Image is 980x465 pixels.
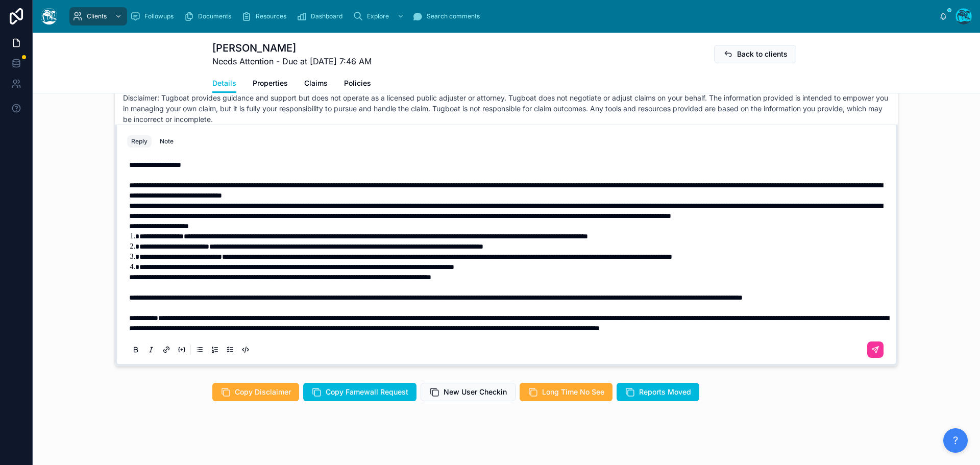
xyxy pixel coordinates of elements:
div: Note [160,137,174,145]
span: Search comments [427,12,480,20]
a: Documents [181,7,238,26]
span: Needs Attention - Due at [DATE] 7:46 AM [212,55,372,67]
p: Disclaimer: Tugboat provides guidance and support but does not operate as a licensed public adjus... [123,92,890,125]
span: Claims [304,78,328,88]
a: Clients [69,7,127,26]
a: Properties [253,74,288,94]
span: Reports Moved [639,387,691,397]
button: Reply [127,135,152,148]
div: scrollable content [65,5,939,28]
button: Copy Famewall Request [303,383,416,401]
span: Back to clients [737,49,788,59]
a: Search comments [409,7,487,26]
button: Note [156,135,178,148]
a: Explore [350,7,409,26]
span: Resources [256,12,286,20]
a: Followups [127,7,181,26]
a: Dashboard [293,7,350,26]
button: Copy Disclaimer [212,383,299,401]
a: Resources [238,7,293,26]
span: Documents [198,12,231,20]
h1: [PERSON_NAME] [212,41,372,55]
span: Copy Disclaimer [235,387,291,397]
span: Explore [367,12,389,20]
span: Properties [253,78,288,88]
a: Claims [304,74,328,94]
button: Back to clients [714,45,796,63]
span: Long Time No See [542,387,604,397]
span: Copy Famewall Request [326,387,408,397]
img: App logo [41,8,57,25]
button: Long Time No See [520,383,612,401]
span: New User Checkin [444,387,507,397]
span: Policies [344,78,371,88]
a: Details [212,74,236,93]
span: Followups [144,12,174,20]
button: ? [943,428,968,453]
button: Reports Moved [617,383,699,401]
span: Details [212,78,236,88]
span: Clients [87,12,107,20]
a: Policies [344,74,371,94]
span: Dashboard [311,12,342,20]
button: New User Checkin [421,383,516,401]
